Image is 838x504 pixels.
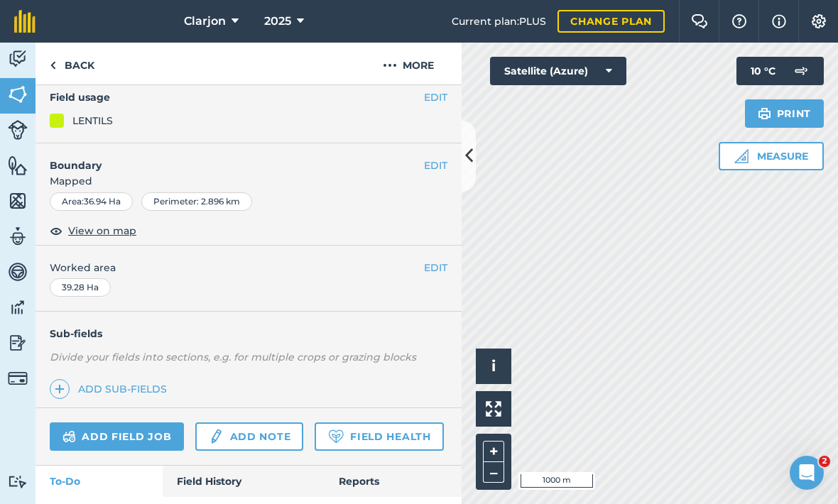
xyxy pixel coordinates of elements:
[355,43,462,84] button: More
[8,190,28,212] img: svg+xml;base64,PHN2ZyB4bWxucz0iaHR0cDovL3d3dy53My5vcmcvMjAwMC9zdmciIHdpZHRoPSI1NiIgaGVpZ2h0PSI2MC...
[50,422,184,451] a: Add field job
[184,13,226,30] span: Clarjon
[8,332,28,354] img: svg+xml;base64,PD94bWwgdmVyc2lvbj0iMS4wIiBlbmNvZGluZz0idXRmLTgiPz4KPCEtLSBHZW5lcmF0b3I6IEFkb2JlIE...
[68,223,136,239] span: View on map
[50,57,56,74] img: svg+xml;base64,PHN2ZyB4bWxucz0iaHR0cDovL3d3dy53My5vcmcvMjAwMC9zdmciIHdpZHRoPSI5IiBoZWlnaHQ9IjI0Ii...
[772,13,786,30] img: svg+xml;base64,PHN2ZyB4bWxucz0iaHR0cDovL3d3dy53My5vcmcvMjAwMC9zdmciIHdpZHRoPSIxNyIgaGVpZ2h0PSIxNy...
[745,99,825,128] button: Print
[8,84,28,105] img: svg+xml;base64,PHN2ZyB4bWxucz0iaHR0cDovL3d3dy53My5vcmcvMjAwMC9zdmciIHdpZHRoPSI1NiIgaGVpZ2h0PSI2MC...
[557,10,665,33] a: Change plan
[8,475,28,488] img: svg+xml;base64,PD94bWwgdmVyc2lvbj0iMS4wIiBlbmNvZGluZz0idXRmLTgiPz4KPCEtLSBHZW5lcmF0b3I6IEFkb2JlIE...
[8,120,28,140] img: svg+xml;base64,PD94bWwgdmVyc2lvbj0iMS4wIiBlbmNvZGluZz0idXRmLTgiPz4KPCEtLSBHZW5lcmF0b3I6IEFkb2JlIE...
[8,155,28,176] img: svg+xml;base64,PHN2ZyB4bWxucz0iaHR0cDovL3d3dy53My5vcmcvMjAwMC9zdmciIHdpZHRoPSI1NiIgaGVpZ2h0PSI2MC...
[491,357,496,375] span: i
[36,173,462,189] span: Mapped
[50,351,416,363] em: Divide your fields into sections, e.g. for multiple crops or grazing blocks
[36,326,462,341] h4: Sub-fields
[62,428,76,445] img: svg+xml;base64,PD94bWwgdmVyc2lvbj0iMS4wIiBlbmNvZGluZz0idXRmLTgiPz4KPCEtLSBHZW5lcmF0b3I6IEFkb2JlIE...
[452,13,546,29] span: Current plan : PLUS
[50,260,447,275] span: Worked area
[383,57,397,74] img: svg+xml;base64,PHN2ZyB4bWxucz0iaHR0cDovL3d3dy53My5vcmcvMjAwMC9zdmciIHdpZHRoPSIyMCIgaGVpZ2h0PSIyNC...
[483,441,504,462] button: +
[731,14,748,28] img: A question mark icon
[50,278,111,297] div: 39.28 Ha
[141,192,252,211] div: Perimeter : 2.896 km
[8,261,28,283] img: svg+xml;base64,PD94bWwgdmVyc2lvbj0iMS4wIiBlbmNvZGluZz0idXRmLTgiPz4KPCEtLSBHZW5lcmF0b3I6IEFkb2JlIE...
[751,57,776,85] span: 10 ° C
[50,89,424,105] h4: Field usage
[36,143,424,173] h4: Boundary
[325,466,462,497] a: Reports
[8,297,28,318] img: svg+xml;base64,PD94bWwgdmVyc2lvbj0iMS4wIiBlbmNvZGluZz0idXRmLTgiPz4KPCEtLSBHZW5lcmF0b3I6IEFkb2JlIE...
[490,57,626,85] button: Satellite (Azure)
[50,192,133,211] div: Area : 36.94 Ha
[819,456,830,467] span: 2
[163,466,324,497] a: Field History
[424,158,447,173] button: EDIT
[787,57,815,85] img: svg+xml;base64,PD94bWwgdmVyc2lvbj0iMS4wIiBlbmNvZGluZz0idXRmLTgiPz4KPCEtLSBHZW5lcmF0b3I6IEFkb2JlIE...
[36,466,163,497] a: To-Do
[264,13,291,30] span: 2025
[483,462,504,483] button: –
[719,142,824,170] button: Measure
[758,105,771,122] img: svg+xml;base64,PHN2ZyB4bWxucz0iaHR0cDovL3d3dy53My5vcmcvMjAwMC9zdmciIHdpZHRoPSIxOSIgaGVpZ2h0PSIyNC...
[72,113,113,128] div: LENTILS
[8,226,28,247] img: svg+xml;base64,PD94bWwgdmVyc2lvbj0iMS4wIiBlbmNvZGluZz0idXRmLTgiPz4KPCEtLSBHZW5lcmF0b3I6IEFkb2JlIE...
[8,368,28,388] img: svg+xml;base64,PD94bWwgdmVyc2lvbj0iMS4wIiBlbmNvZGluZz0idXRmLTgiPz4KPCEtLSBHZW5lcmF0b3I6IEFkb2JlIE...
[424,89,447,105] button: EDIT
[734,149,749,163] img: Ruler icon
[195,422,303,451] a: Add note
[736,57,824,85] button: 10 °C
[486,401,501,417] img: Four arrows, one pointing top left, one top right, one bottom right and the last bottom left
[315,422,443,451] a: Field Health
[14,10,36,33] img: fieldmargin Logo
[8,48,28,70] img: svg+xml;base64,PD94bWwgdmVyc2lvbj0iMS4wIiBlbmNvZGluZz0idXRmLTgiPz4KPCEtLSBHZW5lcmF0b3I6IEFkb2JlIE...
[50,222,62,239] img: svg+xml;base64,PHN2ZyB4bWxucz0iaHR0cDovL3d3dy53My5vcmcvMjAwMC9zdmciIHdpZHRoPSIxOCIgaGVpZ2h0PSIyNC...
[790,456,824,490] iframe: Intercom live chat
[50,222,136,239] button: View on map
[424,260,447,275] button: EDIT
[55,380,65,398] img: svg+xml;base64,PHN2ZyB4bWxucz0iaHR0cDovL3d3dy53My5vcmcvMjAwMC9zdmciIHdpZHRoPSIxNCIgaGVpZ2h0PSIyNC...
[476,349,511,384] button: i
[36,43,109,84] a: Back
[691,14,708,28] img: Two speech bubbles overlapping with the left bubble in the forefront
[208,428,224,445] img: svg+xml;base64,PD94bWwgdmVyc2lvbj0iMS4wIiBlbmNvZGluZz0idXRmLTgiPz4KPCEtLSBHZW5lcmF0b3I6IEFkb2JlIE...
[810,14,827,28] img: A cog icon
[50,379,173,399] a: Add sub-fields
